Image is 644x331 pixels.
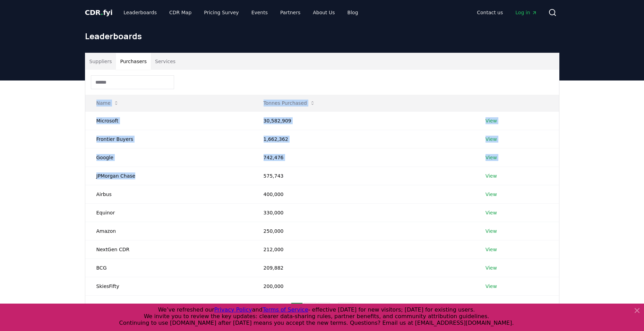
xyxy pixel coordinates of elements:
button: 51 [338,303,353,316]
span: . [101,8,103,17]
a: CDR Map [164,6,197,19]
button: Purchasers [116,53,151,70]
a: CDR.fyi [85,8,113,17]
td: Microsoft [85,111,252,130]
a: View [486,246,497,253]
a: Partners [275,6,306,19]
a: View [486,117,497,124]
td: Frontier Buyers [85,130,252,148]
nav: Main [118,6,363,19]
td: JPMorgan Chase [85,167,252,185]
td: 250,000 [252,222,474,240]
a: View [486,228,497,235]
button: next page [354,303,366,316]
td: Google [85,148,252,167]
a: View [486,172,497,179]
td: 30,582,909 [252,111,474,130]
a: View [486,283,497,290]
td: 209,882 [252,258,474,277]
span: CDR fyi [85,8,113,17]
button: 1 [291,303,303,316]
td: Amazon [85,222,252,240]
button: Services [151,53,180,70]
a: View [486,209,497,216]
a: Pricing Survey [198,6,244,19]
a: View [486,264,497,271]
nav: Main [471,6,542,19]
button: 3 [318,303,330,316]
a: Events [246,6,273,19]
td: 200,000 [252,277,474,295]
a: Blog [342,6,364,19]
button: Name [91,96,124,110]
span: Log in [515,9,537,16]
td: 400,000 [252,185,474,203]
a: View [486,154,497,161]
button: 2 [304,303,316,316]
td: SkiesFifty [85,277,252,295]
button: Suppliers [85,53,116,70]
a: About Us [307,6,340,19]
td: BCG [85,258,252,277]
td: 575,743 [252,167,474,185]
td: 1,662,362 [252,130,474,148]
a: Leaderboards [118,6,162,19]
td: Equinor [85,203,252,222]
a: View [486,191,497,198]
td: 742,476 [252,148,474,167]
a: Log in [510,6,542,19]
td: NextGen CDR [85,240,252,258]
button: Tonnes Purchased [258,96,321,110]
a: Contact us [471,6,508,19]
td: 330,000 [252,203,474,222]
h1: Leaderboards [85,31,559,42]
td: 212,000 [252,240,474,258]
td: Airbus [85,185,252,203]
a: View [486,136,497,143]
